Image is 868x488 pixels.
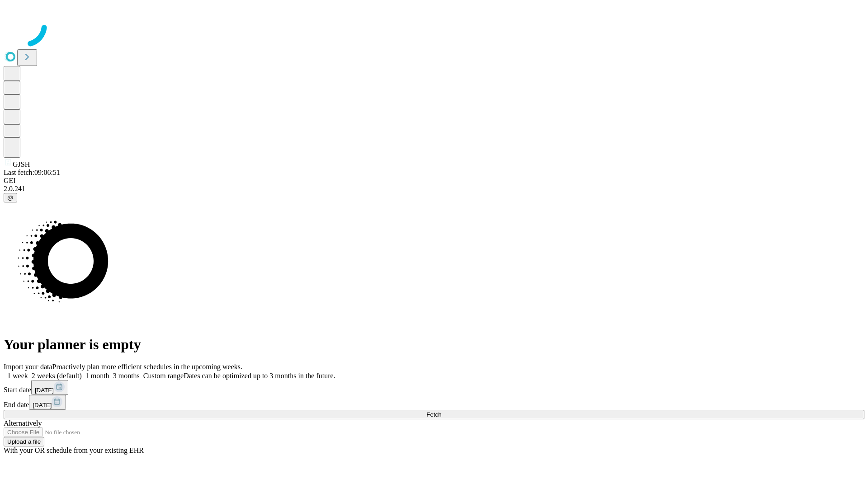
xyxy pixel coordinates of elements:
[4,395,864,410] div: End date
[32,372,82,380] span: 2 weeks (default)
[184,372,335,380] span: Dates can be optimized up to 3 months in the future.
[31,380,68,395] button: [DATE]
[426,411,441,418] span: Fetch
[4,410,864,419] button: Fetch
[29,395,66,410] button: [DATE]
[7,372,28,380] span: 1 week
[4,363,52,371] span: Import your data
[4,177,864,185] div: GEI
[4,437,44,446] button: Upload a file
[4,336,864,353] h1: Your planner is empty
[35,387,54,394] span: [DATE]
[113,372,140,380] span: 3 months
[33,402,52,408] span: [DATE]
[4,380,864,395] div: Start date
[4,419,42,427] span: Alternatively
[52,363,242,371] span: Proactively plan more efficient schedules in the upcoming weeks.
[143,372,184,380] span: Custom range
[4,446,144,454] span: With your OR schedule from your existing EHR
[85,372,109,380] span: 1 month
[4,193,17,202] button: @
[4,169,60,176] span: Last fetch: 09:06:51
[13,160,30,168] span: GJSH
[4,185,864,193] div: 2.0.241
[7,194,14,201] span: @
